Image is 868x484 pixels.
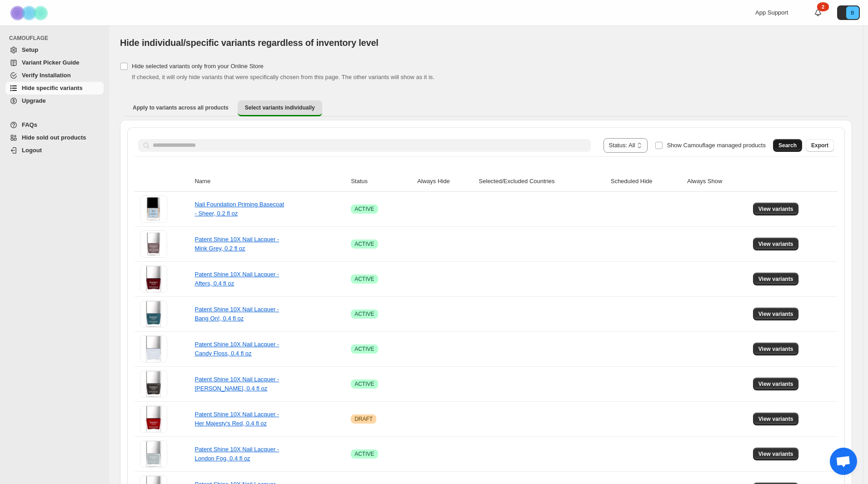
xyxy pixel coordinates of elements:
button: Avatar with initials B [837,5,860,20]
span: Logout [22,147,42,154]
span: Upgrade [22,97,46,104]
a: Patent Shine 10X Nail Lacquer - London Fog, 0.4 fl oz [195,446,279,462]
img: Patent Shine 10X Nail Lacquer - Mink Grey, 0.2 fl oz [140,230,167,258]
a: Variant Picker Guide [5,56,104,69]
button: View variants [753,273,799,285]
button: View variants [753,448,799,460]
button: View variants [753,238,799,250]
a: Nail Foundation Priming Basecoat - Sheer, 0.2 fl oz [195,201,284,217]
img: Patent Shine 10X Nail Lacquer - London Fog, 0.4 fl oz [140,440,167,468]
span: ACTIVE [354,310,374,318]
span: View variants [758,380,793,388]
span: Variant Picker Guide [22,59,79,66]
span: Hide specific variants [22,85,83,91]
span: Show Camouflage managed products [667,142,766,149]
img: Patent Shine 10X Nail Lacquer - Bang On!, 0.4 fl oz [140,300,167,328]
span: View variants [758,450,793,458]
a: Open chat [830,448,857,475]
a: Patent Shine 10X Nail Lacquer - Mink Grey, 0.2 fl oz [195,236,279,252]
a: 2 [813,8,823,17]
img: Patent Shine 10X Nail Lacquer - Her Majesty's Red, 0.4 fl oz [140,405,167,433]
a: Hide sold out products [5,131,104,144]
span: Avatar with initials B [846,6,859,19]
text: B [851,10,854,15]
a: Setup [5,44,104,56]
a: Verify Installation [5,69,104,82]
span: Setup [22,46,38,53]
img: Patent Shine 10X Nail Lacquer - Earl Grey, 0.4 fl oz [140,370,167,398]
div: 2 [817,2,829,11]
span: CAMOUFLAGE [9,35,105,42]
span: Search [778,142,797,149]
span: ACTIVE [354,345,374,353]
button: Search [773,139,802,152]
span: ACTIVE [354,240,374,248]
th: Name [192,171,348,192]
button: Select variants individually [238,100,322,116]
span: Hide selected variants only from your Online Store [132,63,264,70]
span: DRAFT [354,415,373,423]
button: View variants [753,308,799,320]
button: View variants [753,203,799,215]
span: If checked, it will only hide variants that were specifically chosen from this page. The other va... [132,74,434,80]
button: View variants [753,413,799,425]
a: Upgrade [5,95,104,107]
span: View variants [758,275,793,283]
span: ACTIVE [354,205,374,213]
span: View variants [758,310,793,318]
button: Apply to variants across all products [125,100,236,115]
a: FAQs [5,119,104,131]
button: View variants [753,343,799,355]
span: View variants [758,345,793,353]
span: FAQs [22,121,37,128]
img: Patent Shine 10X Nail Lacquer - Candy Floss, 0.4 fl oz [140,335,167,363]
span: View variants [758,415,793,423]
img: Camouflage [7,0,53,25]
span: ACTIVE [354,275,374,283]
th: Always Show [684,171,750,192]
button: Export [806,139,834,152]
a: Patent Shine 10X Nail Lacquer - Afters, 0.4 fl oz [195,271,279,287]
img: Nail Foundation Priming Basecoat - Sheer, 0.2 fl oz [140,195,167,223]
span: Select variants individually [245,104,315,111]
th: Selected/Excluded Countries [476,171,608,192]
a: Patent Shine 10X Nail Lacquer - Bang On!, 0.4 fl oz [195,306,279,322]
a: Patent Shine 10X Nail Lacquer - [PERSON_NAME], 0.4 fl oz [195,376,279,392]
a: Patent Shine 10X Nail Lacquer - Candy Floss, 0.4 fl oz [195,341,279,357]
a: Patent Shine 10X Nail Lacquer - Her Majesty's Red, 0.4 fl oz [195,411,279,427]
th: Status [348,171,414,192]
span: ACTIVE [354,380,374,388]
span: Verify Installation [22,72,71,79]
th: Scheduled Hide [608,171,684,192]
button: View variants [753,378,799,390]
span: ACTIVE [354,450,374,458]
span: View variants [758,205,793,213]
span: App Support [755,9,788,16]
a: Logout [5,144,104,157]
a: Hide specific variants [5,82,104,95]
span: View variants [758,240,793,248]
span: Hide individual/specific variants regardless of inventory level [120,38,379,48]
img: Patent Shine 10X Nail Lacquer - Afters, 0.4 fl oz [140,265,167,293]
span: Export [811,142,828,149]
th: Always Hide [414,171,476,192]
span: Hide sold out products [22,134,86,141]
span: Apply to variants across all products [133,104,229,111]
